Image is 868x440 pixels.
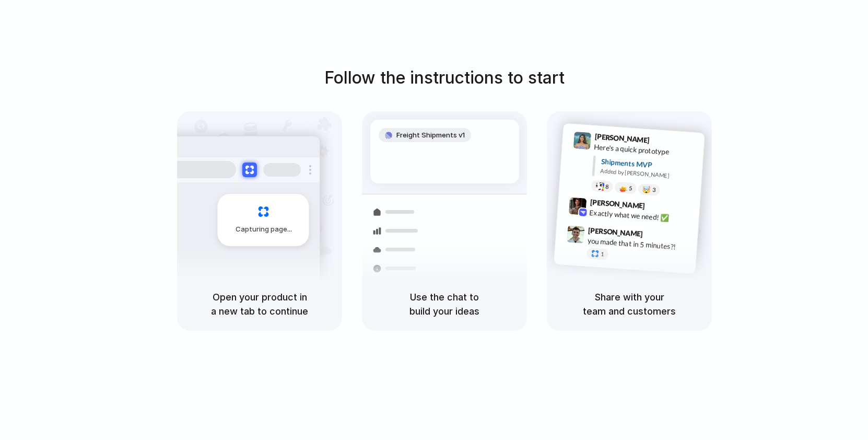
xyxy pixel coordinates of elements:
[601,251,604,257] span: 1
[646,229,667,242] span: 9:47 AM
[236,224,294,235] span: Capturing page
[594,131,650,146] span: [PERSON_NAME]
[594,142,698,159] div: Here's a quick prototype
[590,196,645,212] span: [PERSON_NAME]
[374,290,514,318] h5: Use the chat to build your ideas
[588,224,643,239] span: [PERSON_NAME]
[648,201,670,214] span: 9:42 AM
[629,186,632,191] span: 5
[642,186,651,193] div: 🤯
[605,183,609,189] span: 8
[587,235,691,253] div: you made that in 5 minutes?!
[396,130,465,141] span: Freight Shipments v1
[190,290,330,318] h5: Open your product in a new tab to continue
[600,167,696,182] div: Added by [PERSON_NAME]
[324,65,565,90] h1: Follow the instructions to start
[601,156,697,173] div: Shipments MVP
[652,187,656,193] span: 3
[559,290,699,318] h5: Share with your team and customers
[653,136,674,148] span: 9:41 AM
[589,207,694,225] div: Exactly what we need! ✅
